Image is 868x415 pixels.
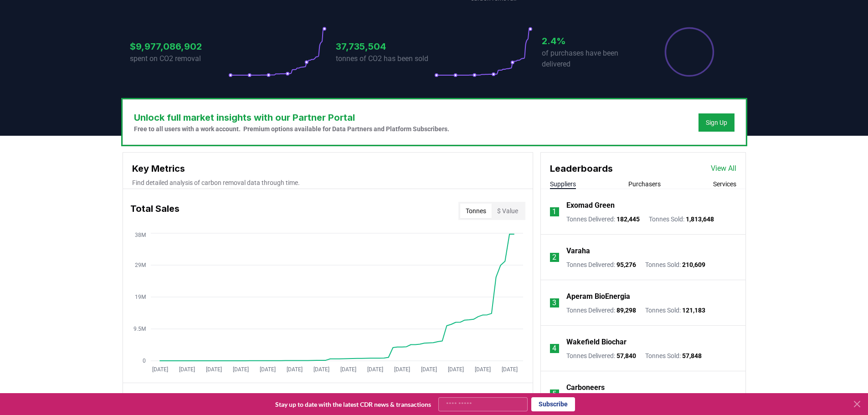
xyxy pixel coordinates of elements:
tspan: [DATE] [286,366,302,373]
tspan: [DATE] [394,366,410,373]
span: 182,445 [616,215,640,223]
h3: Leaderboards [550,162,613,175]
tspan: [DATE] [232,366,248,373]
span: 89,298 [616,307,636,314]
tspan: [DATE] [259,366,275,373]
a: View All [711,163,736,174]
tspan: [DATE] [340,366,356,373]
a: Sign Up [706,118,727,127]
p: 2 [552,252,556,263]
div: Percentage of sales delivered [664,26,715,77]
tspan: 9.5M [134,326,146,332]
tspan: [DATE] [474,366,490,373]
p: Tonnes Sold : [645,260,705,269]
a: Aperam BioEnergia [566,291,630,302]
button: Purchasers [628,179,661,189]
span: 57,848 [682,352,702,359]
h3: Total Sales [130,202,180,220]
p: Tonnes Delivered : [566,215,640,224]
tspan: 0 [143,358,146,364]
h3: Unlock full market insights with our Partner Portal [134,111,449,124]
p: Tonnes Delivered : [566,351,636,360]
tspan: [DATE] [421,366,437,373]
h3: 37,735,504 [336,40,434,53]
button: Services [713,179,736,189]
p: Tonnes Delivered : [566,306,636,315]
p: of purchases have been delivered [542,48,640,70]
button: Tonnes [460,204,492,218]
tspan: [DATE] [152,366,168,373]
tspan: 19M [135,294,146,300]
a: Exomad Green [566,200,615,211]
p: 1 [552,206,556,217]
p: spent on CO2 removal [130,53,228,64]
p: 3 [552,297,556,308]
tspan: [DATE] [205,366,221,373]
tspan: [DATE] [367,366,383,373]
tspan: [DATE] [313,366,329,373]
button: Sign Up [699,113,734,132]
tspan: [DATE] [179,366,195,373]
span: 210,609 [682,261,705,268]
button: $ Value [492,204,524,218]
a: Wakefield Biochar [566,337,627,348]
p: Find detailed analysis of carbon removal data through time. [132,178,524,187]
p: Free to all users with a work account. Premium options available for Data Partners and Platform S... [134,124,449,133]
p: Tonnes Delivered : [566,260,636,269]
a: Varaha [566,246,590,256]
p: tonnes of CO2 has been sold [336,53,434,64]
p: Tonnes Sold : [645,351,702,360]
span: 121,183 [682,307,705,314]
tspan: 29M [135,262,146,268]
tspan: 38M [135,232,146,238]
a: Carboneers [566,382,605,393]
span: 95,276 [616,261,636,268]
span: 1,813,648 [686,215,714,223]
h3: 2.4% [542,34,640,48]
p: 5 [552,389,556,400]
p: Tonnes Sold : [649,215,714,224]
h3: Key Metrics [132,162,524,175]
tspan: [DATE] [501,366,517,373]
p: Tonnes Sold : [645,306,705,315]
h3: $9,977,086,902 [130,40,228,53]
tspan: [DATE] [447,366,463,373]
button: Suppliers [550,179,576,189]
p: 4 [552,343,556,354]
span: 57,840 [616,352,636,359]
